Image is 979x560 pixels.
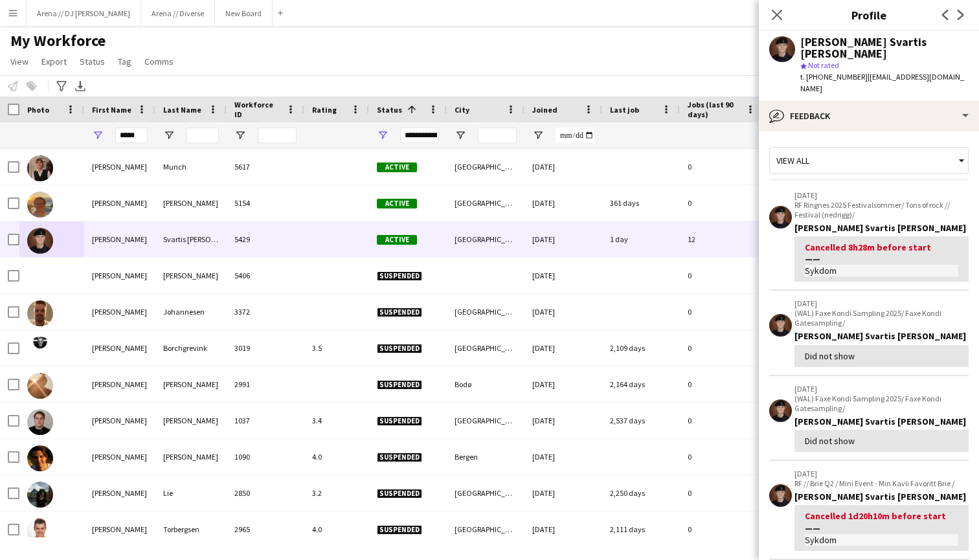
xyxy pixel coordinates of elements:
div: 2,111 days [602,511,680,547]
div: Cancelled 8h28m before start [805,241,958,265]
input: Workforce ID Filter Input [258,128,297,143]
img: Simon Oscar Munch [27,155,53,181]
app-action-btn: Export XLSX [73,78,88,94]
div: [DATE] [524,330,602,366]
div: Sykdom [805,265,958,276]
div: 3.5 [304,330,369,366]
input: Last Name Filter Input [186,128,219,143]
span: View all [776,155,809,166]
div: Svartis [PERSON_NAME] [155,221,227,257]
button: Open Filter Menu [234,129,246,141]
div: Borchgrevink [155,330,227,366]
div: [PERSON_NAME] [84,185,155,221]
div: 2,164 days [602,366,680,402]
span: My Workforce [10,31,106,50]
h3: Profile [759,6,979,23]
div: 3.4 [304,403,369,438]
button: Open Filter Menu [163,129,175,141]
p: [DATE] [794,190,969,200]
div: Feedback [759,100,979,131]
span: Not rated [808,60,839,70]
span: Suspended [377,380,422,390]
div: Bodø [447,366,524,402]
a: Tag [113,53,137,70]
div: 2991 [227,366,304,402]
div: Did not show [805,435,958,447]
div: [DATE] [524,475,602,511]
app-action-btn: Advanced filters [54,78,69,94]
div: 2,250 days [602,475,680,511]
div: [PERSON_NAME] Svartis [PERSON_NAME] [800,36,969,60]
span: Suspended [377,344,422,353]
span: Rating [312,105,337,115]
a: Status [74,53,110,70]
img: Simon Lie [27,482,53,508]
div: [PERSON_NAME] Svartis [PERSON_NAME] [794,222,969,234]
input: City Filter Input [478,128,517,143]
div: [PERSON_NAME] [84,475,155,511]
div: Lie [155,475,227,511]
div: 0 [680,475,764,511]
div: 1037 [227,403,304,438]
div: [PERSON_NAME] [84,221,155,257]
img: Simon Lyngvær Torbergsen [27,518,53,544]
p: (WAL) Faxe Kondi Sampling 2025/ Faxe Kondi Gatesampling/ [794,308,969,328]
div: [PERSON_NAME] [155,366,227,402]
span: View [10,56,28,67]
div: 12 [680,221,764,257]
div: [PERSON_NAME] [84,149,155,185]
div: 0 [680,511,764,547]
div: 1090 [227,439,304,475]
button: Arena // Diverse [141,1,215,26]
span: t. [PHONE_NUMBER] [800,72,868,82]
span: Last job [610,105,639,115]
div: [GEOGRAPHIC_DATA] [447,330,524,366]
div: 0 [680,258,764,293]
span: Suspended [377,525,422,535]
div: 3372 [227,294,304,330]
span: First Name [92,105,131,115]
div: [PERSON_NAME] [84,439,155,475]
div: [DATE] [524,185,602,221]
p: [DATE] [794,384,969,394]
span: Export [41,56,67,67]
span: Suspended [377,308,422,317]
div: [GEOGRAPHIC_DATA] [447,511,524,547]
div: Munch [155,149,227,185]
p: [DATE] [794,469,969,478]
img: Simon Iversen [27,409,53,435]
div: [DATE] [524,439,602,475]
div: [GEOGRAPHIC_DATA] [447,294,524,330]
div: 5429 [227,221,304,257]
div: [PERSON_NAME] [84,403,155,438]
div: Bergen [447,439,524,475]
span: Last Name [163,105,201,115]
div: [PERSON_NAME] [84,366,155,402]
span: Status [80,56,105,67]
span: Suspended [377,489,422,498]
div: 5154 [227,185,304,221]
div: [DATE] [524,149,602,185]
a: Comms [139,53,179,70]
div: [PERSON_NAME] Svartis [PERSON_NAME] [794,330,969,342]
span: Jobs (last 90 days) [688,100,741,119]
div: 0 [680,403,764,438]
div: 2850 [227,475,304,511]
a: Export [36,53,72,70]
a: View [5,53,34,70]
img: Simon Svartis Christiansen [27,228,53,254]
div: [PERSON_NAME] Svartis [PERSON_NAME] [794,416,969,427]
div: Torbergsen [155,511,227,547]
button: Open Filter Menu [92,129,104,141]
div: 1 day [602,221,680,257]
span: Suspended [377,416,422,426]
p: (WAL) Faxe Kondi Sampling 2025/ Faxe Kondi Gatesampling/ [794,394,969,413]
span: Workforce ID [234,100,281,119]
img: Simon Borchgrevink [27,337,53,363]
div: [DATE] [524,294,602,330]
img: Simon Haile [27,373,53,399]
div: [PERSON_NAME] [84,258,155,293]
div: 0 [680,149,764,185]
img: Simon Andernach Johannesen [27,300,53,326]
span: Suspended [377,453,422,462]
